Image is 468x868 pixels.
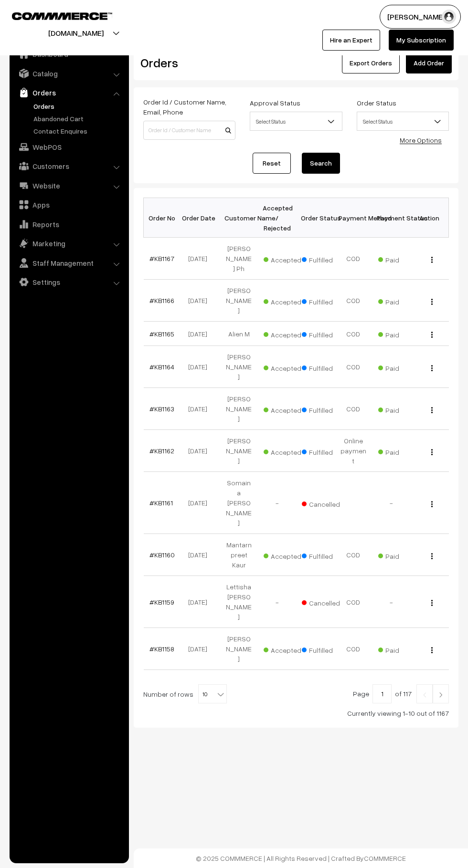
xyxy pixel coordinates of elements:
[400,136,442,144] a: More Options
[378,327,426,340] span: Paid
[372,472,411,534] td: -
[181,628,220,670] td: [DATE]
[353,690,369,698] span: Page
[378,252,426,265] span: Paid
[12,273,126,291] a: Settings
[220,198,258,238] th: Customer Name
[220,238,258,280] td: [PERSON_NAME] Ph
[302,497,350,509] span: Cancelled
[296,198,334,238] th: Order Status
[264,549,311,561] span: Accepted
[149,296,174,304] a: #KB1166
[15,21,137,45] button: [DOMAIN_NAME]
[431,600,433,606] img: Menu
[431,257,433,263] img: Menu
[389,30,454,51] a: My Subscription
[149,499,173,507] a: #KB1161
[140,55,234,70] h2: Orders
[364,854,406,862] a: COMMMERCE
[149,363,174,371] a: #KB1164
[250,112,342,131] span: Select Status
[134,848,468,868] footer: © 2025 COMMMERCE | All Rights Reserved | Crafted By
[264,252,311,265] span: Accepted
[378,643,426,655] span: Paid
[143,689,193,699] span: Number of rows
[431,365,433,371] img: Menu
[258,198,296,238] th: Accepted / Rejected
[378,549,426,561] span: Paid
[198,684,227,703] span: 10
[372,576,411,628] td: -
[302,596,350,608] span: Cancelled
[258,576,296,628] td: -
[220,388,258,430] td: [PERSON_NAME]
[302,403,350,415] span: Fulfilled
[250,98,300,108] label: Approval Status
[378,361,426,373] span: Paid
[220,280,258,322] td: [PERSON_NAME]
[302,643,350,655] span: Fulfilled
[431,332,433,338] img: Menu
[149,598,174,606] a: #KB1159
[395,690,412,698] span: of 117
[12,177,126,194] a: Website
[12,12,112,20] img: COMMMERCE
[334,430,372,472] td: Online payment
[12,65,126,82] a: Catalog
[149,330,174,338] a: #KB1165
[431,553,433,559] img: Menu
[334,346,372,388] td: COD
[181,346,220,388] td: [DATE]
[431,647,433,653] img: Menu
[431,449,433,455] img: Menu
[436,692,445,698] img: Right
[302,153,340,174] button: Search
[302,294,350,307] span: Fulfilled
[149,254,174,262] a: #KB1167
[357,112,449,131] span: Select Status
[12,254,126,272] a: Staff Management
[431,299,433,305] img: Menu
[181,388,220,430] td: [DATE]
[334,198,372,238] th: Payment Method
[334,280,372,322] td: COD
[181,238,220,280] td: [DATE]
[420,692,429,698] img: Left
[372,198,411,238] th: Payment Status
[220,576,258,628] td: Lettisha [PERSON_NAME]
[411,198,449,238] th: Action
[253,153,291,174] a: Reset
[334,388,372,430] td: COD
[378,403,426,415] span: Paid
[181,534,220,576] td: [DATE]
[220,472,258,534] td: Somaina [PERSON_NAME]
[322,30,380,51] a: Hire an Expert
[334,238,372,280] td: COD
[334,534,372,576] td: COD
[149,645,174,653] a: #KB1158
[149,551,175,559] a: #KB1160
[442,10,456,24] img: user
[264,327,311,340] span: Accepted
[12,10,96,21] a: COMMMERCE
[378,294,426,307] span: Paid
[264,361,311,373] span: Accepted
[220,346,258,388] td: [PERSON_NAME]
[264,445,311,457] span: Accepted
[264,403,311,415] span: Accepted
[12,235,126,252] a: Marketing
[431,407,433,413] img: Menu
[302,549,350,561] span: Fulfilled
[149,447,174,455] a: #KB1162
[258,472,296,534] td: -
[143,97,235,117] label: Order Id / Customer Name, Email, Phone
[357,98,396,108] label: Order Status
[302,361,350,373] span: Fulfilled
[264,294,311,307] span: Accepted
[250,113,341,130] span: Select Status
[334,628,372,670] td: COD
[181,576,220,628] td: [DATE]
[406,52,452,73] a: Add Order
[342,52,400,73] button: Export Orders
[12,196,126,213] a: Apps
